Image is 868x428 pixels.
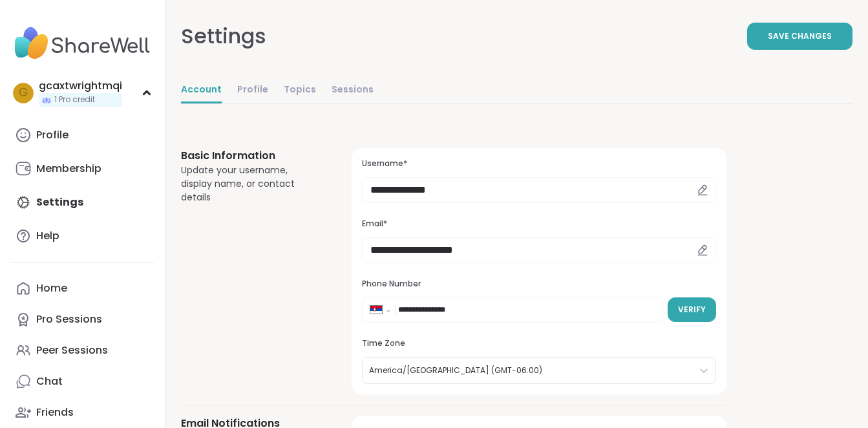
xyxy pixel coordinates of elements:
a: Home [10,273,154,304]
span: 1 Pro credit [54,94,95,105]
a: Friends [10,397,154,428]
div: Pro Sessions [36,312,102,326]
div: gcaxtwrightmqi [39,79,122,93]
div: Membership [36,162,101,176]
a: Profile [10,120,154,151]
h3: Email* [362,219,716,230]
div: Home [36,281,67,295]
span: g [19,85,28,102]
h3: Phone Number [362,279,716,290]
a: Pro Sessions [10,304,154,335]
a: Membership [10,153,154,184]
a: Peer Sessions [10,335,154,366]
a: Topics [284,78,316,103]
div: Help [36,229,59,243]
h3: Time Zone [362,338,716,349]
div: Peer Sessions [36,343,108,358]
button: Save Changes [747,23,852,50]
img: ShareWell Nav Logo [10,21,154,66]
span: Verify [678,304,706,316]
h3: Username* [362,158,716,169]
a: Chat [10,366,154,397]
div: Update your username, display name, or contact details [181,164,321,204]
a: Help [10,220,154,251]
a: Profile [237,78,268,103]
div: Chat [36,374,63,389]
h3: Basic Information [181,148,321,164]
a: Account [181,78,222,103]
button: Verify [668,297,716,322]
a: Sessions [332,78,374,103]
div: Profile [36,128,69,142]
div: Settings [181,21,266,52]
span: Save Changes [768,30,832,42]
div: Friends [36,405,74,420]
